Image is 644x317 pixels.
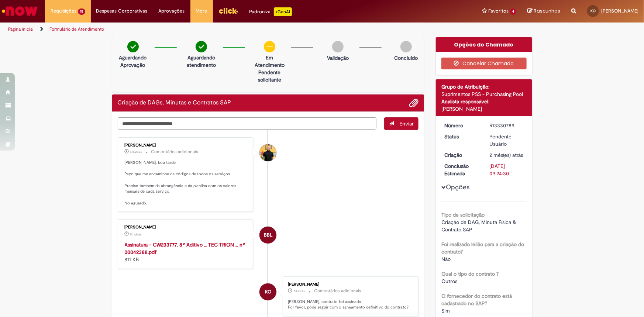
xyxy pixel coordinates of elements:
div: [PERSON_NAME] [441,105,527,113]
span: Despesas Corporativas [96,7,148,15]
div: Suprimentos PSS - Purchasing Pool [441,90,527,98]
div: Opções do Chamado [436,37,532,52]
dt: Criação [439,151,484,159]
div: [PERSON_NAME] [125,225,248,230]
div: Grupo de Atribuição: [441,83,527,90]
p: Concluído [394,54,418,62]
div: 28/07/2025 17:56:13 [490,151,524,159]
img: img-circle-grey.png [332,41,344,52]
time: 28/07/2025 17:56:13 [490,152,523,158]
div: Breno Betarelli Lopes [259,227,276,244]
b: Foi realizado leilão para a criação do contrato? [441,241,524,255]
span: Favoritos [488,7,509,15]
span: 7d atrás [293,289,305,293]
img: circle-minus.png [264,41,275,52]
img: img-circle-grey.png [400,41,412,52]
b: Qual o tipo do contrato ? [441,271,499,277]
div: Padroniza [249,7,292,16]
span: Sim [441,307,450,314]
span: Aprovações [159,7,185,15]
div: Joao Da Costa Dias Junior [259,144,276,161]
p: Aguardando Aprovação [115,54,151,69]
span: 7d atrás [130,232,142,237]
div: Karina Dias Bustamante De Oliveira [259,283,276,300]
b: Tipo de solicitação [441,211,485,218]
div: [PERSON_NAME] [125,143,248,148]
small: Comentários adicionais [314,288,361,294]
a: Assinatura - CW233777. 8º Aditivo _ TEC TRION _ nº 00042388.pdf [125,241,245,255]
p: [PERSON_NAME], boa tarde Peço que me encaminhe os códigos de todos os serviços Preciso também da ... [125,160,248,206]
div: 811 KB [125,241,248,263]
p: Aguardando atendimento [183,54,219,69]
button: Cancelar Chamado [441,58,527,69]
span: Rascunhos [534,7,560,14]
dt: Conclusão Estimada [439,162,484,177]
button: Adicionar anexos [409,98,419,108]
div: [PERSON_NAME] [288,282,411,287]
span: KO [590,8,596,13]
a: Rascunhos [527,8,560,15]
span: Enviar [399,120,414,127]
span: 6d atrás [130,150,142,154]
p: [PERSON_NAME], contrato foi assinado. Por favor, pode seguir com o saneamento definitivo do contr... [288,299,411,310]
span: Requisições [51,7,76,15]
div: [DATE] 09:24:30 [490,162,524,177]
dt: Status [439,133,484,140]
img: check-circle-green.png [196,41,207,52]
button: Enviar [384,117,419,130]
time: 24/09/2025 15:36:09 [130,232,142,237]
dt: Número [439,122,484,129]
span: Não [441,256,451,262]
h2: Criação de DAGs, Minutas e Contratos SAP Histórico de tíquete [118,100,231,106]
span: 15 [78,8,85,15]
p: Validação [327,54,349,62]
span: KO [265,283,271,301]
p: Pendente solicitante [252,69,287,83]
span: Outros [441,278,457,285]
span: 2 mês(es) atrás [490,152,523,158]
b: O fornecedor do contrato está cadastrado no SAP? [441,293,512,307]
a: Página inicial [8,26,34,32]
span: More [196,7,207,15]
textarea: Digite sua mensagem aqui... [118,117,377,130]
p: +GenAi [274,7,292,16]
div: Analista responsável: [441,98,527,105]
span: [PERSON_NAME] [601,8,638,14]
img: ServiceNow [1,4,39,18]
time: 25/09/2025 13:40:41 [130,150,142,154]
span: BBL [264,226,272,244]
small: Comentários adicionais [151,149,199,155]
a: Formulário de Atendimento [49,26,104,32]
span: 4 [510,8,516,15]
p: Em Atendimento [252,54,287,69]
img: check-circle-green.png [127,41,139,52]
img: click_logo_yellow_360x200.png [218,5,238,16]
div: R13330789 [490,122,524,129]
span: Criação de DAG, Minuta Física & Contrato SAP [441,219,517,233]
div: Pendente Usuário [490,133,524,148]
ul: Trilhas de página [6,23,424,36]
